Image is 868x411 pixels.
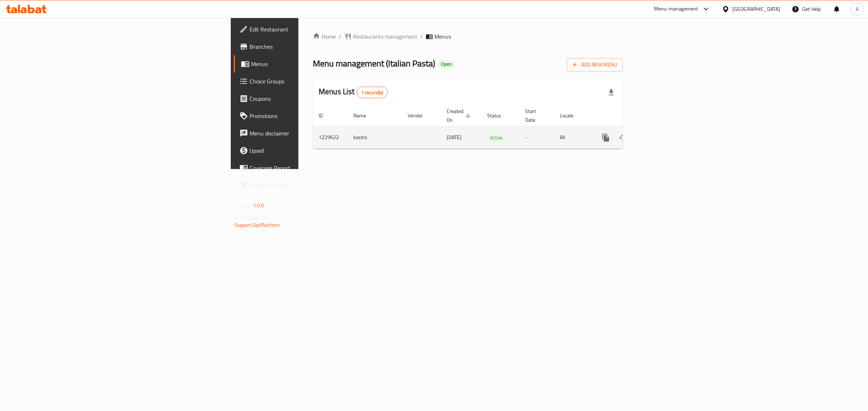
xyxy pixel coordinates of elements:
[234,90,376,107] a: Coupons
[573,60,617,69] span: Add New Menu
[234,177,376,194] a: Grocery Checklist
[234,201,252,210] span: Version:
[250,164,370,172] span: Coverage Report
[487,133,506,142] div: Active
[487,111,511,120] span: Status
[732,5,780,13] div: [GEOGRAPHIC_DATA]
[234,73,376,90] a: Choice Groups
[251,60,370,68] span: Menus
[319,86,388,98] h2: Menus List
[408,111,432,120] span: Vendor
[234,55,376,73] a: Menus
[234,220,280,230] a: Support.OpsPlatform
[313,105,672,149] table: enhanced table
[856,5,859,13] span: A
[438,61,455,67] span: Open
[353,111,375,120] span: Name
[319,111,332,120] span: ID
[560,111,583,120] span: Locale
[234,213,268,222] span: Get support on:
[250,77,370,86] span: Choice Groups
[353,32,417,41] span: Restaurants management
[434,32,451,41] span: Menus
[591,105,672,127] th: Actions
[597,129,614,146] button: more
[250,42,370,51] span: Branches
[357,89,388,96] span: 1 record(s)
[250,129,370,138] span: Menu disclaimer
[250,146,370,155] span: Upsell
[234,21,376,38] a: Edit Restaurant
[250,94,370,103] span: Coupons
[519,126,554,148] td: -
[234,38,376,55] a: Branches
[447,133,461,142] span: [DATE]
[234,107,376,125] a: Promotions
[525,107,545,124] span: Start Date
[438,60,455,69] div: Open
[567,58,623,72] button: Add New Menu
[250,181,370,190] span: Grocery Checklist
[603,84,620,101] div: Export file
[313,32,623,41] nav: breadcrumb
[447,107,473,124] span: Created On
[344,32,417,41] a: Restaurants management
[554,126,591,148] td: All
[234,125,376,142] a: Menu disclaimer
[250,25,370,34] span: Edit Restaurant
[654,5,698,13] div: Menu-management
[487,134,506,142] span: Active
[234,159,376,177] a: Coverage Report
[357,87,388,98] div: Total records count
[420,32,423,41] li: /
[253,201,264,210] span: 1.0.0
[234,142,376,159] a: Upsell
[250,112,370,120] span: Promotions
